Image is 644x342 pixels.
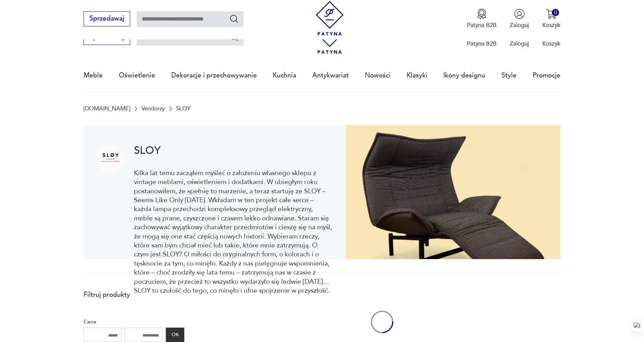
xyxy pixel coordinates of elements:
[533,60,560,91] a: Promocje
[407,60,428,91] a: Klasyki
[134,169,333,295] p: Kilka lat temu zacząłem myśleć o założeniu własnego sklepu z vintage meblami, oświetleniem i doda...
[84,290,184,299] p: Filtruj produkty
[134,146,333,156] h1: SLOY
[542,9,560,29] button: 0Koszyk
[542,21,560,29] p: Koszyk
[229,14,239,24] button: Szukaj
[467,9,497,29] a: Ikona medaluPatyna B2B
[501,60,517,91] a: Style
[166,328,184,342] button: OK
[510,9,529,29] button: Zaloguj
[467,21,497,29] p: Patyna B2B
[510,40,529,48] p: Zaloguj
[346,125,560,259] img: SLOY
[542,40,560,48] p: Koszyk
[365,60,391,91] a: Nowości
[229,32,239,42] button: Szukaj
[119,60,155,91] a: Oświetlenie
[476,9,487,19] img: Ikona medalu
[443,60,485,91] a: Ikony designu
[546,9,557,19] img: Ikona koszyka
[84,317,184,326] p: Cena
[467,40,497,48] p: Patyna B2B
[312,1,347,36] img: Patyna - sklep z meblami i dekoracjami vintage
[171,60,257,91] a: Dekoracje i przechowywanie
[514,9,525,19] img: Ikonka użytkownika
[84,60,103,91] a: Meble
[552,9,559,16] div: 0
[510,21,529,29] p: Zaloguj
[176,105,190,112] p: SLOY
[84,35,130,40] a: Sprzedawaj
[84,16,130,22] a: Sprzedawaj
[273,60,296,91] a: Kuchnia
[467,9,497,29] button: Patyna B2B
[312,60,349,91] a: Antykwariat
[84,11,130,26] button: Sprzedawaj
[141,105,165,112] a: Vendorzy
[84,105,130,112] a: [DOMAIN_NAME]
[97,146,124,173] img: SLOY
